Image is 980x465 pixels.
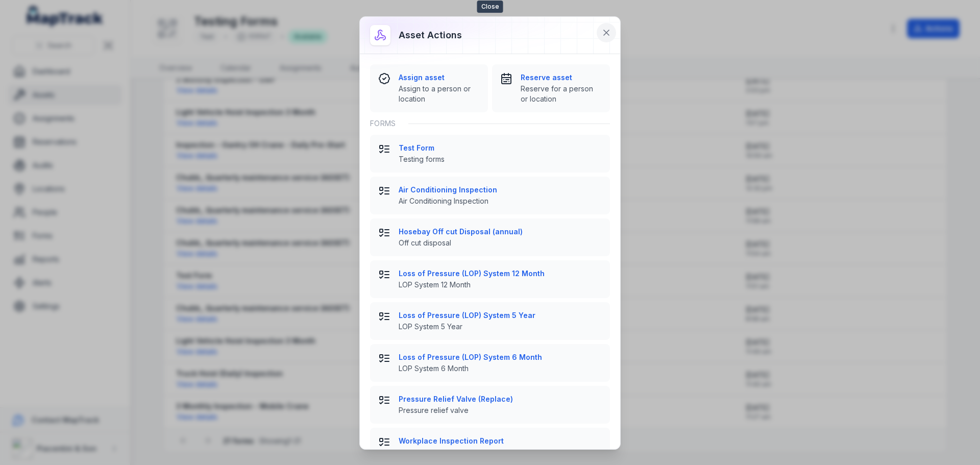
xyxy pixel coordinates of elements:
[370,344,610,382] button: Loss of Pressure (LOP) System 6 MonthLOP System 6 Month
[399,238,602,248] span: Off cut disposal
[521,84,602,104] span: Reserve for a person or location
[399,436,602,446] strong: Workplace Inspection Report
[370,135,610,173] button: Test FormTesting forms
[399,227,602,237] strong: Hosebay Off cut Disposal (annual)
[370,177,610,214] button: Air Conditioning InspectionAir Conditioning Inspection
[399,394,602,404] strong: Pressure Relief Valve (Replace)
[370,218,610,256] button: Hosebay Off cut Disposal (annual)Off cut disposal
[521,72,602,83] strong: Reserve asset
[399,405,602,415] span: Pressure relief valve
[477,1,503,13] span: Close
[370,112,610,135] div: Forms
[370,386,610,424] button: Pressure Relief Valve (Replace)Pressure relief valve
[370,64,488,112] button: Assign assetAssign to a person or location
[399,185,602,195] strong: Air Conditioning Inspection
[399,310,602,321] strong: Loss of Pressure (LOP) System 5 Year
[399,72,480,83] strong: Assign asset
[399,268,602,279] strong: Loss of Pressure (LOP) System 12 Month
[399,84,480,104] span: Assign to a person or location
[399,28,462,42] h3: Asset actions
[399,363,602,374] span: LOP System 6 Month
[370,260,610,298] button: Loss of Pressure (LOP) System 12 MonthLOP System 12 Month
[399,196,602,206] span: Air Conditioning Inspection
[370,302,610,340] button: Loss of Pressure (LOP) System 5 YearLOP System 5 Year
[399,352,602,362] strong: Loss of Pressure (LOP) System 6 Month
[492,64,610,112] button: Reserve assetReserve for a person or location
[399,322,602,332] span: LOP System 5 Year
[399,143,602,153] strong: Test Form
[399,154,602,164] span: Testing forms
[399,280,602,290] span: LOP System 12 Month
[399,447,602,457] span: Workplace Inspection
